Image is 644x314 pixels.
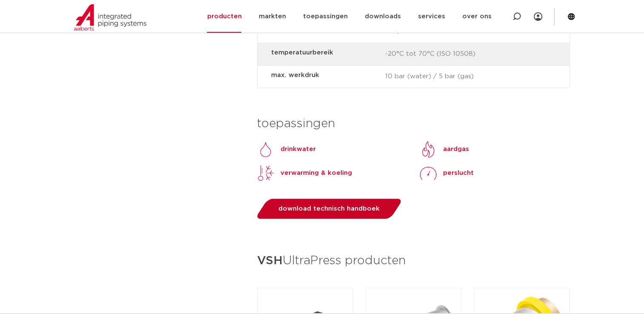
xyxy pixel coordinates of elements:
[443,168,474,178] p: perslucht
[271,70,378,80] strong: max. werkdruk
[278,206,380,212] span: download technisch handboek
[280,144,316,154] p: drinkwater
[443,144,469,154] p: aardgas
[271,47,378,58] strong: temperatuurbereik
[534,7,542,26] div: my IPS
[258,66,570,88] div: 10 bar (water) / 5 bar (gas)
[257,255,283,267] strong: VSH
[257,251,570,271] h3: UltraPress producten
[258,43,570,66] div: -20°C tot 70°C (ISO 10508)
[255,199,404,219] a: download technisch handboek
[420,141,469,158] a: aardgas
[280,168,352,178] p: verwarming & koeling
[257,141,274,158] img: Drinkwater
[257,165,352,182] a: verwarming & koeling
[420,165,474,182] a: perslucht
[257,141,316,158] a: Drinkwaterdrinkwater
[257,115,570,132] h3: toepassingen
